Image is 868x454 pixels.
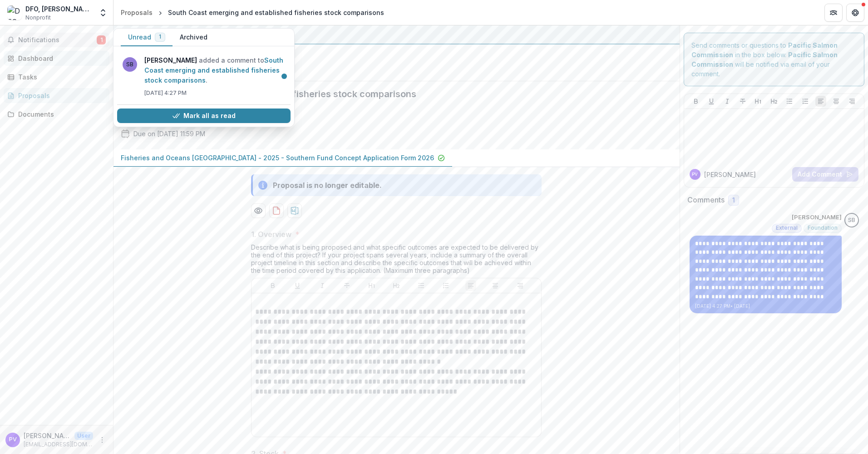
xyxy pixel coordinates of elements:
[391,280,402,291] button: Heading 2
[776,225,798,231] span: External
[465,280,476,291] button: Align Left
[792,167,858,182] button: Add Comment
[753,96,764,107] button: Heading 1
[317,280,328,291] button: Italicize
[24,440,93,449] p: [EMAIL_ADDRESS][DOMAIN_NAME]
[808,225,838,231] span: Foundation
[4,107,109,122] a: Documents
[168,8,384,17] div: South Coast emerging and established fisheries stock comparisons
[847,96,858,107] button: Align Right
[769,96,779,107] button: Heading 2
[97,434,108,445] button: More
[18,72,102,82] div: Tasks
[824,4,843,22] button: Partners
[121,29,672,40] div: Pacific Salmon Commission
[515,280,526,291] button: Align Right
[4,69,109,84] a: Tasks
[722,96,733,107] button: Italicize
[292,280,303,291] button: Underline
[25,4,93,14] div: DFO, [PERSON_NAME] ([PERSON_NAME] Point Rd)
[173,29,215,46] button: Archived
[846,4,864,22] button: Get Help
[25,14,51,22] span: Nonprofit
[704,170,756,179] p: [PERSON_NAME]
[97,35,106,44] span: 1
[416,280,427,291] button: Bullet List
[273,180,382,191] div: Proposal is no longer editable.
[18,36,97,44] span: Notifications
[18,54,102,63] div: Dashboard
[848,217,855,223] div: Sascha Bendt
[18,109,102,119] div: Documents
[159,34,161,40] span: 1
[97,4,109,22] button: Open entity switcher
[7,5,22,20] img: DFO, Nanaimo (Stephenson Point Rd)
[792,213,842,222] p: [PERSON_NAME]
[737,96,748,107] button: Strike
[251,243,542,278] div: Describe what is being proposed and what specific outcomes are expected to be delivered by the en...
[440,280,451,291] button: Ordered List
[4,33,109,47] button: Notifications1
[341,280,352,291] button: Strike
[267,280,278,291] button: Bold
[251,203,266,218] button: Preview 8afdcd8f-9134-4f11-9f04-88c060731514-0.pdf
[287,203,302,218] button: download-proposal
[121,8,153,17] div: Proposals
[24,431,71,440] p: [PERSON_NAME]
[695,303,836,310] p: [DATE] 4:27 PM • [DATE]
[9,437,17,443] div: Pat Vek
[490,280,501,291] button: Align Center
[690,96,701,107] button: Bold
[117,6,156,19] a: Proposals
[74,432,93,440] p: User
[732,197,735,204] span: 1
[269,203,284,218] button: download-proposal
[117,6,388,19] nav: breadcrumb
[144,55,285,85] p: added a comment to .
[687,196,725,204] h2: Comments
[4,88,109,103] a: Proposals
[784,96,795,107] button: Bullet List
[121,89,658,99] h2: South Coast emerging and established fisheries stock comparisons
[121,153,434,163] p: Fisheries and Oceans [GEOGRAPHIC_DATA] - 2025 - Southern Fund Concept Application Form 2026
[706,96,717,107] button: Underline
[133,129,205,138] p: Due on [DATE] 11:59 PM
[831,96,842,107] button: Align Center
[684,33,865,86] div: Send comments or questions to in the box below. will be notified via email of your comment.
[366,280,377,291] button: Heading 1
[800,96,811,107] button: Ordered List
[121,29,173,46] button: Unread
[251,229,291,240] p: 1. Overview
[815,96,826,107] button: Align Left
[692,172,698,177] div: Pat Vek
[144,56,283,84] a: South Coast emerging and established fisheries stock comparisons
[18,91,102,100] div: Proposals
[4,51,109,66] a: Dashboard
[117,109,291,123] button: Mark all as read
